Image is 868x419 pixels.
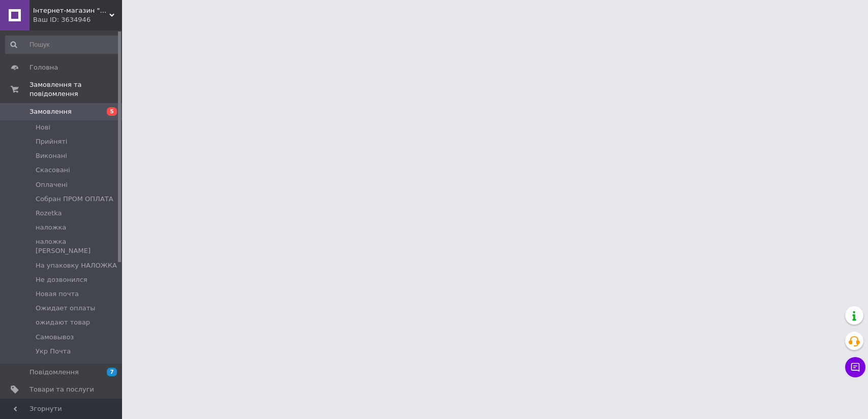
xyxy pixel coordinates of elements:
[36,137,67,146] span: Прийняті
[36,123,50,132] span: Нові
[29,80,122,99] span: Замовлення та повідомлення
[36,289,79,299] span: Новая почта
[29,385,94,394] span: Товари та послуги
[36,151,67,160] span: Виконані
[33,15,122,24] div: Ваш ID: 3634946
[33,6,109,15] span: Інтернет-магазин "Електроніка"
[36,209,62,218] span: Rozetka
[5,36,120,54] input: Пошук
[36,261,117,270] span: На упаковку НАЛОЖКА
[36,347,71,356] span: Укр Почта
[36,333,74,342] span: Самовывоз
[36,180,68,189] span: Оплачені
[36,318,90,327] span: ожидают товар
[36,237,119,255] span: наложка [PERSON_NAME]
[107,368,117,376] span: 7
[29,63,58,72] span: Головна
[107,107,117,116] span: 5
[36,166,70,175] span: Скасовані
[845,357,865,377] button: Чат з покупцем
[29,107,72,116] span: Замовлення
[36,223,66,232] span: наложка
[36,275,87,284] span: Не дозвонился
[36,304,96,313] span: Ожидает оплаты
[29,368,79,377] span: Повідомлення
[36,195,113,204] span: Cобран ПРОМ ОПЛАТА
